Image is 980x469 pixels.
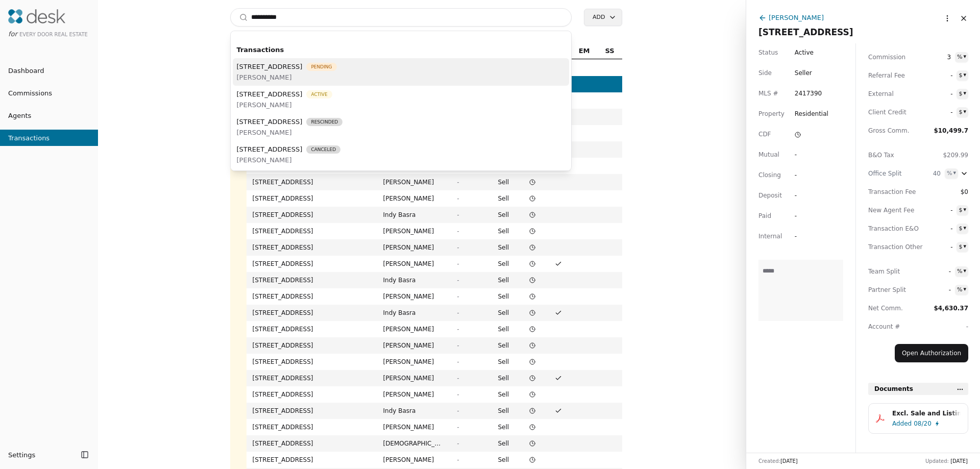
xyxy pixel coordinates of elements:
[925,457,968,465] div: Updated:
[487,370,520,386] td: Sell
[8,9,65,23] img: Desk
[487,174,520,190] td: Sell
[487,256,520,272] td: Sell
[457,228,459,235] span: -
[247,435,377,452] td: [STREET_ADDRESS]
[377,174,451,190] td: [PERSON_NAME]
[487,288,520,305] td: Sell
[868,52,914,62] span: Commission
[955,52,968,62] button: %
[247,223,377,239] td: [STREET_ADDRESS]
[487,207,520,223] td: Sell
[584,9,622,26] button: Add
[457,211,459,218] span: -
[457,456,459,463] span: -
[933,266,951,277] span: -
[377,354,451,370] td: [PERSON_NAME]
[934,107,952,117] span: -
[457,440,459,447] span: -
[868,150,914,160] span: B&O Tax
[487,305,520,321] td: Sell
[957,224,968,234] button: $
[957,70,968,81] button: $
[457,293,459,300] span: -
[487,403,520,419] td: Sell
[487,321,520,337] td: Sell
[795,211,813,221] div: -
[377,223,451,239] td: [PERSON_NAME]
[237,155,341,165] span: [PERSON_NAME]
[306,145,340,154] span: Canceled
[487,386,520,403] td: Sell
[377,403,451,419] td: Indy Basra
[868,242,914,252] span: Transaction Other
[247,174,377,190] td: [STREET_ADDRESS]
[963,224,966,233] div: ▾
[914,418,932,429] span: 08/20
[247,256,377,272] td: [STREET_ADDRESS]
[895,344,968,362] button: Open Authorization
[963,70,966,80] div: ▾
[963,266,966,276] div: ▾
[247,386,377,403] td: [STREET_ADDRESS]
[795,150,813,160] div: -
[868,266,914,277] span: Team Split
[795,231,813,241] div: -
[957,242,968,252] button: $
[377,190,451,207] td: [PERSON_NAME]
[237,89,303,100] span: [STREET_ADDRESS]
[950,458,968,464] span: [DATE]
[758,47,778,58] span: Status
[933,52,951,62] span: 3
[868,70,914,81] span: Referral Fee
[758,129,771,139] span: CDF
[457,391,459,398] span: -
[868,126,914,136] span: Gross Comm.
[487,223,520,239] td: Sell
[487,452,520,468] td: Sell
[758,231,782,241] span: Internal
[377,337,451,354] td: [PERSON_NAME]
[247,321,377,337] td: [STREET_ADDRESS]
[247,419,377,435] td: [STREET_ADDRESS]
[795,68,812,78] span: Seller
[8,450,35,460] span: Settings
[868,322,914,332] span: Account #
[934,305,968,312] span: $4,630.37
[247,239,377,256] td: [STREET_ADDRESS]
[868,168,914,179] div: Office Split
[868,205,914,215] span: New Agent Fee
[457,195,459,202] span: -
[950,187,968,197] span: $0
[934,205,952,215] span: -
[868,187,914,197] span: Transaction Fee
[457,326,459,333] span: -
[957,107,968,117] button: $
[237,116,303,127] span: [STREET_ADDRESS]
[943,152,968,159] span: $209.99
[934,70,952,81] span: -
[377,435,451,452] td: [DEMOGRAPHIC_DATA] Como
[487,272,520,288] td: Sell
[457,358,459,365] span: -
[306,63,336,71] span: Pending
[868,89,914,99] span: External
[957,89,968,99] button: $
[922,168,941,179] span: 40
[892,408,961,418] div: Excl. Sale and Listing Agreement.pdf
[237,61,303,72] span: [STREET_ADDRESS]
[892,418,912,429] span: Added
[758,170,781,180] span: Closing
[377,370,451,386] td: [PERSON_NAME]
[306,90,332,98] span: Active
[933,285,951,295] span: -
[605,45,614,57] span: SS
[306,118,342,126] span: Rescinded
[487,190,520,207] td: Sell
[758,457,798,465] div: Created:
[934,127,968,134] span: $10,499.7
[955,266,968,277] button: %
[758,190,782,201] span: Deposit
[795,170,813,180] div: -
[795,88,822,98] span: 2417390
